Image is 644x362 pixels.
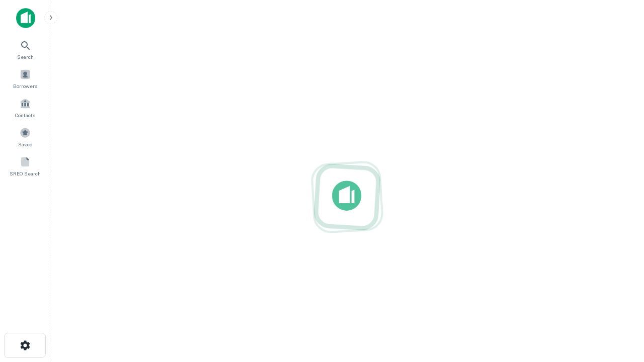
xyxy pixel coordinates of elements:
span: SREO Search [10,169,41,177]
span: Contacts [15,111,35,119]
span: Search [17,53,34,61]
a: Borrowers [3,65,47,92]
span: Saved [18,140,33,148]
a: SREO Search [3,152,47,179]
a: Saved [3,123,47,150]
img: capitalize-icon.png [16,8,35,28]
a: Search [3,36,47,63]
iframe: Chat Widget [594,249,644,298]
span: Borrowers [13,82,37,90]
a: Contacts [3,94,47,121]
